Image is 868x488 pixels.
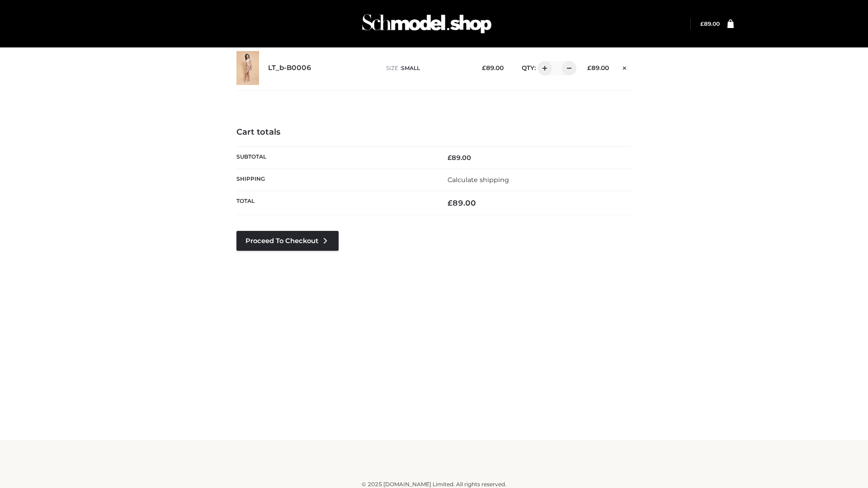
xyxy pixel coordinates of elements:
h4: Cart totals [236,127,632,137]
a: LT_b-B0006 [268,64,311,72]
bdi: 89.00 [482,64,504,71]
span: £ [587,64,591,71]
bdi: 89.00 [448,198,476,207]
bdi: 89.00 [587,64,609,71]
span: SMALL [401,65,420,71]
span: £ [482,64,486,71]
bdi: 89.00 [700,20,720,27]
div: QTY: [513,61,573,75]
a: Remove this item [618,61,632,73]
img: Schmodel Admin 964 [359,6,495,42]
a: Proceed to Checkout [236,231,339,251]
bdi: 89.00 [448,154,471,162]
p: size : [386,64,468,72]
a: £89.00 [700,20,720,27]
img: LT_b-B0006 - SMALL [236,51,259,85]
span: £ [700,20,704,27]
th: Shipping [236,169,434,191]
span: £ [448,198,453,207]
th: Total [236,191,434,215]
span: £ [448,154,452,162]
th: Subtotal [236,146,434,169]
a: Calculate shipping [448,176,509,184]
